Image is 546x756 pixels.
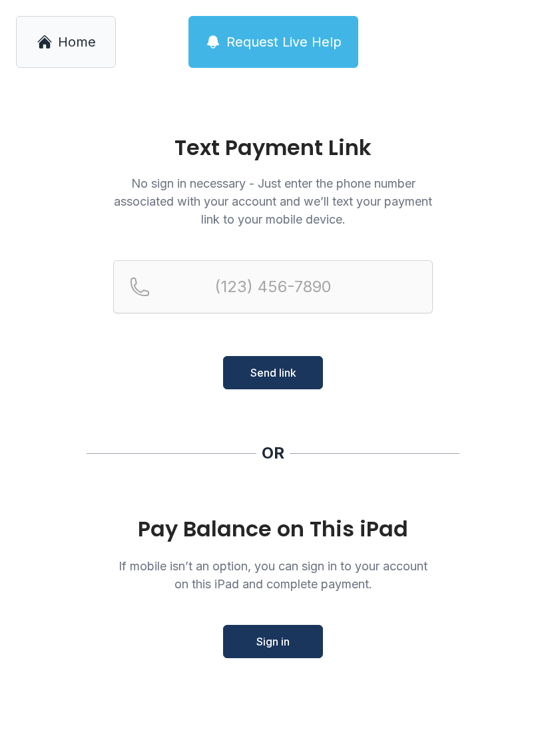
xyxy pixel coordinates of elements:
[113,557,433,593] p: If mobile isn’t an option, you can sign in to your account on this iPad and complete payment.
[113,260,433,313] input: Reservation phone number
[226,33,342,51] span: Request Live Help
[113,137,433,158] h1: Text Payment Link
[250,365,296,381] span: Send link
[113,517,433,541] div: Pay Balance on This iPad
[58,33,96,51] span: Home
[262,443,284,464] div: OR
[113,174,433,228] p: No sign in necessary - Just enter the phone number associated with your account and we’ll text yo...
[256,634,290,650] span: Sign in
